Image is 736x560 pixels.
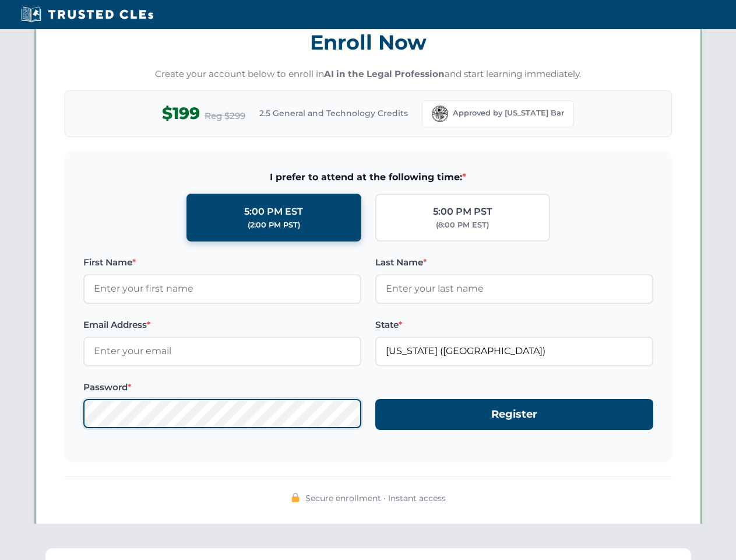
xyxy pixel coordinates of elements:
[324,68,445,79] strong: AI in the Legal Profession
[305,492,446,505] span: Secure enrollment • Instant access
[83,256,361,269] label: First Name
[433,204,492,219] div: 5:00 PM PST
[248,219,300,231] div: (2:00 PM PST)
[17,6,157,23] img: Trusted CLEs
[83,380,361,394] label: Password
[291,493,300,502] img: 🔒
[83,170,653,185] span: I prefer to attend at the following time:
[259,107,408,120] span: 2.5 General and Technology Credits
[432,106,448,122] img: Florida Bar
[162,100,200,127] span: $199
[375,318,653,332] label: State
[65,68,672,81] p: Create your account below to enroll in and start learning immediately.
[83,337,361,366] input: Enter your email
[375,337,653,366] input: Florida (FL)
[83,274,361,303] input: Enter your first name
[65,24,672,61] h3: Enroll Now
[453,107,564,119] span: Approved by [US_STATE] Bar
[205,109,245,123] span: Reg $299
[436,219,489,231] div: (8:00 PM EST)
[83,318,361,332] label: Email Address
[244,204,303,219] div: 5:00 PM EST
[375,399,653,430] button: Register
[375,274,653,303] input: Enter your last name
[375,256,653,269] label: Last Name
